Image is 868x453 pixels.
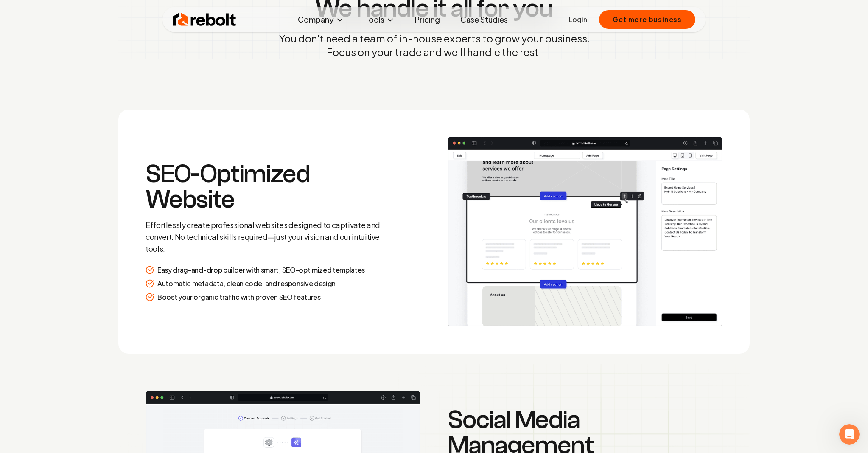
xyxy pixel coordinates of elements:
[448,137,722,326] img: How it works
[408,11,447,28] a: Pricing
[599,10,695,29] button: Get more business
[454,11,515,28] a: Case Studies
[291,11,351,28] button: Company
[569,14,587,25] a: Login
[157,279,336,289] p: Automatic metadata, clean code, and responsive design
[157,265,365,275] p: Easy drag-and-drop builder with smart, SEO-optimized templates
[839,424,860,445] iframe: Intercom live chat
[146,161,390,212] h3: SEO-Optimized Website
[173,11,236,28] img: Rebolt Logo
[146,219,390,255] p: Effortlessly create professional websites designed to captivate and convert. No technical skills ...
[358,11,401,28] button: Tools
[157,292,321,302] p: Boost your organic traffic with proven SEO features
[279,31,590,59] p: You don't need a team of in-house experts to grow your business. Focus on your trade and we'll ha...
